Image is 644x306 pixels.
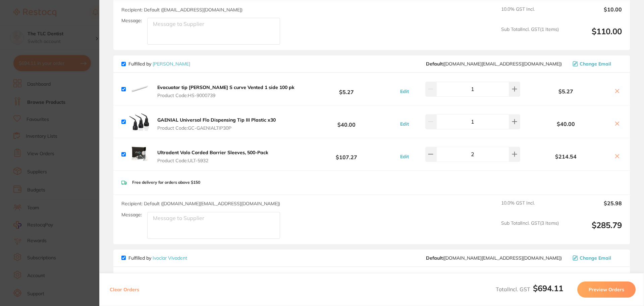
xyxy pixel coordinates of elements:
[155,117,278,131] button: GAENIAL Universal Flo Dispensing Tip III Plastic x30 Product Code:GC-GAENIALTIP30P
[571,255,622,261] button: Change Email
[580,255,611,261] span: Change Email
[580,61,611,67] span: Change Email
[426,255,443,261] b: Default
[297,83,396,95] b: $5.27
[564,27,622,45] output: $110.00
[121,18,142,24] label: Message:
[577,281,636,298] button: Preview Orders
[426,61,443,67] b: Default
[157,84,294,90] b: Evacuator tip [PERSON_NAME] S curve Vented 1 side 100 pk
[128,272,150,294] img: Ym0xNWVwdA
[501,6,559,21] span: 10.0 % GST Incl.
[297,116,396,128] b: $40.00
[121,7,243,13] span: Recipient: Default ( [EMAIL_ADDRESS][DOMAIN_NAME] )
[564,220,622,239] output: $285.79
[128,143,150,165] img: ZGgyNjhxdg
[522,121,610,127] b: $40.00
[128,78,150,100] img: b25lZ2xiaw
[157,149,268,156] b: Ultradent Valo Corded Barrier Sleeves, 500-Pack
[522,88,610,94] b: $5.27
[121,212,142,218] label: Message:
[496,286,563,293] span: Total Incl. GST
[297,148,396,161] b: $107.27
[153,255,187,261] a: Ivoclar Vivadent
[128,61,190,67] p: Fulfilled by
[398,121,411,127] button: Edit
[157,117,276,123] b: GAENIAL Universal Flo Dispensing Tip III Plastic x30
[157,125,276,131] span: Product Code: GC-GAENIALTIP30P
[398,88,411,94] button: Edit
[501,220,559,239] span: Sub Total Incl. GST ( 3 Items)
[522,154,610,160] b: $214.54
[128,255,187,261] p: Fulfilled by
[398,154,411,160] button: Edit
[121,201,280,207] span: Recipient: Default ( [DOMAIN_NAME][EMAIL_ADDRESS][DOMAIN_NAME] )
[108,281,141,298] button: Clear Orders
[157,158,268,163] span: Product Code: ULT-5932
[132,180,200,185] p: Free delivery for orders above $150
[533,283,563,293] b: $694.11
[501,27,559,45] span: Sub Total Incl. GST ( 1 Items)
[153,61,190,67] a: [PERSON_NAME]
[564,200,622,215] output: $25.98
[426,255,562,261] span: orders.au@ivoclar.com
[564,6,622,21] output: $10.00
[426,61,562,67] span: customer.care@henryschein.com.au
[501,200,559,215] span: 10.0 % GST Incl.
[157,93,294,98] span: Product Code: HS-9000739
[128,111,150,132] img: aTRwamtuNw
[155,84,297,98] button: Evacuator tip [PERSON_NAME] S curve Vented 1 side 100 pk Product Code:HS-9000739
[571,61,622,67] button: Change Email
[155,149,270,164] button: Ultradent Valo Corded Barrier Sleeves, 500-Pack Product Code:ULT-5932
